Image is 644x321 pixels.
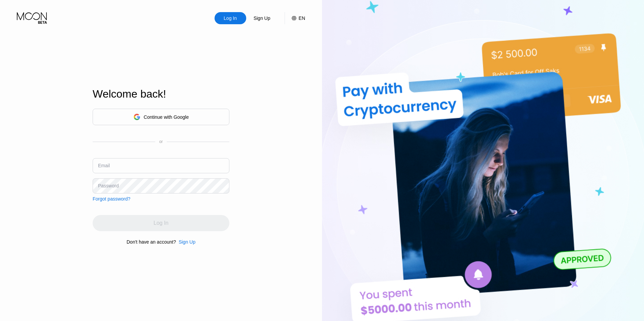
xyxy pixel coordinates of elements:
div: Forgot password? [93,196,130,202]
div: Continue with Google [93,109,229,125]
div: Sign Up [246,12,278,24]
div: Don't have an account? [127,239,176,245]
div: EN [285,12,305,24]
div: Sign Up [253,15,271,22]
div: Password [98,183,119,188]
div: or [159,139,163,144]
div: Continue with Google [144,114,189,120]
div: Welcome back! [93,88,229,100]
div: EN [299,15,305,21]
div: Sign Up [176,239,195,245]
div: Sign Up [179,239,195,245]
div: Log In [223,15,237,22]
div: Email [98,163,110,168]
div: Log In [215,12,246,24]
